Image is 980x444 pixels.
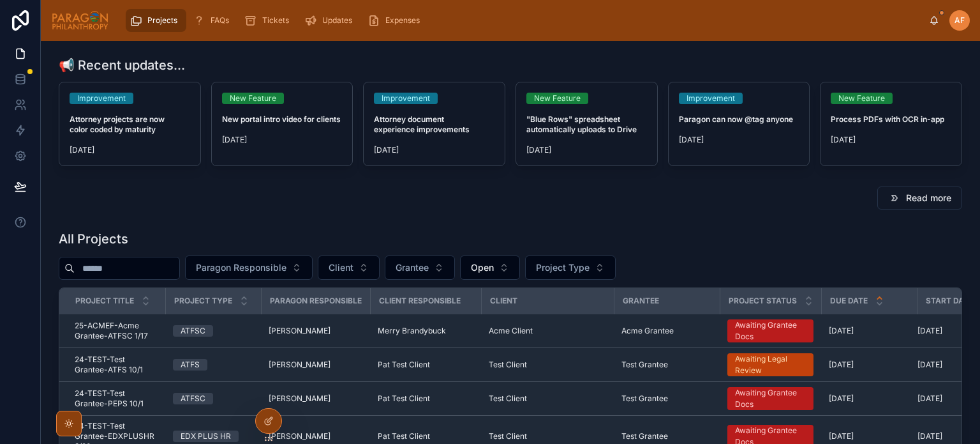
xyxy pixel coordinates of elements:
a: [PERSON_NAME] [269,326,362,336]
span: Pat Test Client [378,394,430,404]
a: New FeatureNew portal intro video for clients[DATE] [211,82,353,166]
span: Tickets [262,15,289,26]
span: [PERSON_NAME] [269,431,330,441]
span: Pat Test Client [378,431,430,441]
a: Pat Test Client [378,431,473,441]
a: Pat Test Client [378,360,473,370]
div: New Feature [838,93,885,104]
span: Due Date [830,296,868,306]
button: Select Button [318,256,380,280]
span: [DATE] [829,326,854,336]
span: [DATE] [831,135,951,145]
span: AF [954,15,965,26]
span: Test Grantee [621,394,668,404]
a: Test Client [489,394,606,404]
strong: Paragon can now @tag anyone [679,114,793,124]
span: [PERSON_NAME] [269,394,330,404]
a: Test Grantee [621,431,712,441]
button: Select Button [525,256,616,280]
button: Select Button [385,256,455,280]
strong: Process PDFs with OCR in-app [831,114,944,124]
span: Test Client [489,431,527,441]
a: ATFSC [173,325,253,337]
div: ATFSC [181,325,205,337]
a: [DATE] [829,360,909,370]
span: Test Grantee [621,360,668,370]
span: 25-ACMEF-Acme Grantee-ATFSC 1/17 [75,321,158,341]
button: Select Button [185,256,313,280]
a: 24-TEST-Test Grantee-PEPS 10/1 [75,388,158,409]
a: Awaiting Grantee Docs [727,387,813,410]
span: Projects [147,15,177,26]
div: ATFS [181,359,200,371]
div: Awaiting Legal Review [735,353,806,376]
a: ATFSC [173,393,253,404]
span: [DATE] [70,145,190,155]
strong: "Blue Rows" spreadsheet automatically uploads to Drive [526,114,637,134]
a: [DATE] [829,431,909,441]
a: [DATE] [829,326,909,336]
a: ImprovementParagon can now @tag anyone[DATE] [668,82,810,166]
a: New FeatureProcess PDFs with OCR in-app[DATE] [820,82,962,166]
a: [PERSON_NAME] [269,360,362,370]
span: Paragon Responsible [196,261,286,274]
span: [DATE] [829,431,854,441]
div: New Feature [534,93,581,104]
span: Project Type [536,261,590,274]
a: Acme Grantee [621,326,712,336]
a: [PERSON_NAME] [269,394,362,404]
a: [DATE] [829,394,909,404]
span: Updates [322,15,352,26]
a: Awaiting Grantee Docs [727,319,813,342]
button: Select Button [460,256,520,280]
a: Pat Test Client [378,394,473,404]
span: Project Title [75,296,134,306]
span: FAQs [211,15,229,26]
a: Acme Client [489,326,606,336]
div: ATFSC [181,393,205,404]
strong: Attorney projects are now color coded by maturity [70,114,167,134]
span: [DATE] [917,360,942,370]
span: Client [329,261,353,274]
a: Test Grantee [621,360,712,370]
span: Test Grantee [621,431,668,441]
a: ImprovementAttorney document experience improvements[DATE] [363,82,505,166]
span: Test Client [489,394,527,404]
div: Improvement [382,93,430,104]
div: Awaiting Grantee Docs [735,387,806,410]
h1: 📢 Recent updates... [59,56,185,74]
span: Read more [906,192,951,204]
a: ATFS [173,359,253,371]
div: Improvement [77,93,126,104]
span: Paragon Responsible [270,296,362,306]
a: Tickets [241,9,298,32]
span: Open [471,261,494,274]
span: [DATE] [829,394,854,404]
a: Test Client [489,360,606,370]
a: 24-TEST-Test Grantee-ATFS 10/1 [75,355,158,375]
a: EDX PLUS HR [173,431,253,442]
div: Awaiting Grantee Docs [735,319,806,342]
span: [DATE] [917,394,942,404]
span: [DATE] [917,326,942,336]
div: EDX PLUS HR [181,431,231,442]
span: Start Date [926,296,973,306]
a: Projects [126,9,186,32]
span: [DATE] [526,145,647,155]
a: Test Client [489,431,606,441]
div: New Feature [230,93,276,104]
div: Improvement [687,93,735,104]
strong: New portal intro video for clients [222,114,341,124]
span: [DATE] [374,145,494,155]
span: Project Status [729,296,797,306]
a: Updates [301,9,361,32]
span: Merry Brandybuck [378,326,446,336]
img: App logo [51,10,109,31]
span: Acme Grantee [621,326,674,336]
span: [DATE] [917,431,942,441]
span: Grantee [396,261,429,274]
a: Expenses [364,9,429,32]
div: scrollable content [119,6,929,34]
a: FAQs [189,9,238,32]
